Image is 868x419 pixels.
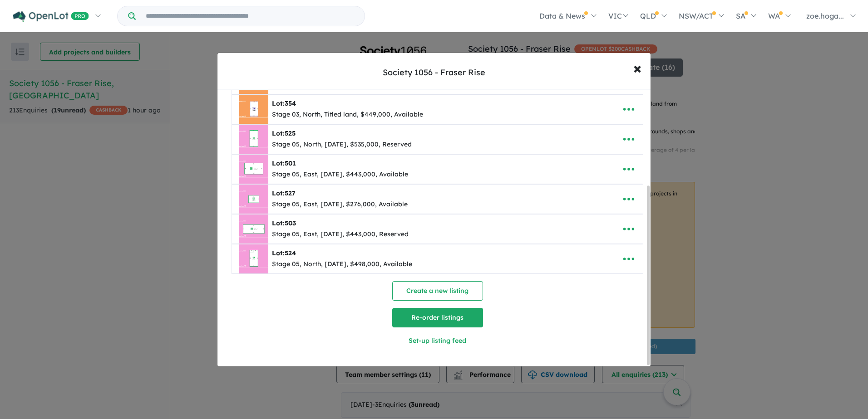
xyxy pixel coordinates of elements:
[392,308,483,327] button: Re-order listings
[272,139,412,150] div: Stage 05, North, [DATE], $535,000, Reserved
[633,58,641,78] span: ×
[272,229,409,240] div: Stage 05, East, [DATE], $443,000, Reserved
[272,99,296,107] b: Lot:
[272,199,408,210] div: Stage 05, East, [DATE], $276,000, Available
[272,169,408,180] div: Stage 05, East, [DATE], $443,000, Available
[239,125,268,154] img: Society%201056%20-%20Fraser%20Rise%20-%20Lot%20525___1757118649.jpg
[272,249,296,257] b: Lot:
[285,219,296,227] span: 503
[239,95,268,124] img: Society%201056%20-%20Fraser%20Rise%20-%20Lot%20354___1751586502.jpg
[138,6,363,26] input: Try estate name, suburb, builder or developer
[239,185,268,214] img: Society%201056%20-%20Fraser%20Rise%20-%20Lot%20527___1757118893.jpg
[272,159,296,167] b: Lot:
[239,155,268,184] img: Society%201056%20-%20Fraser%20Rise%20-%20Lot%20501___1757118733.jpg
[239,244,268,273] img: Society%201056%20-%20Fraser%20Rise%20-%20Lot%20524___1757388152.jpg
[392,281,483,301] button: Create a new listing
[285,189,296,197] span: 527
[272,109,423,120] div: Stage 03, North, Titled land, $449,000, Available
[13,11,89,22] img: Openlot PRO Logo White
[272,129,296,137] b: Lot:
[239,214,268,244] img: Society%201056%20-%20Fraser%20Rise%20-%20Lot%20503___1757118973.jpg
[285,159,296,167] span: 501
[335,331,541,351] button: Set-up listing feed
[272,189,296,197] b: Lot:
[272,219,296,227] b: Lot:
[272,259,412,270] div: Stage 05, North, [DATE], $498,000, Available
[383,67,485,78] div: Society 1056 - Fraser Rise
[285,129,296,137] span: 525
[285,99,296,107] span: 354
[806,11,844,20] span: zoe.hoga...
[285,249,296,257] span: 524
